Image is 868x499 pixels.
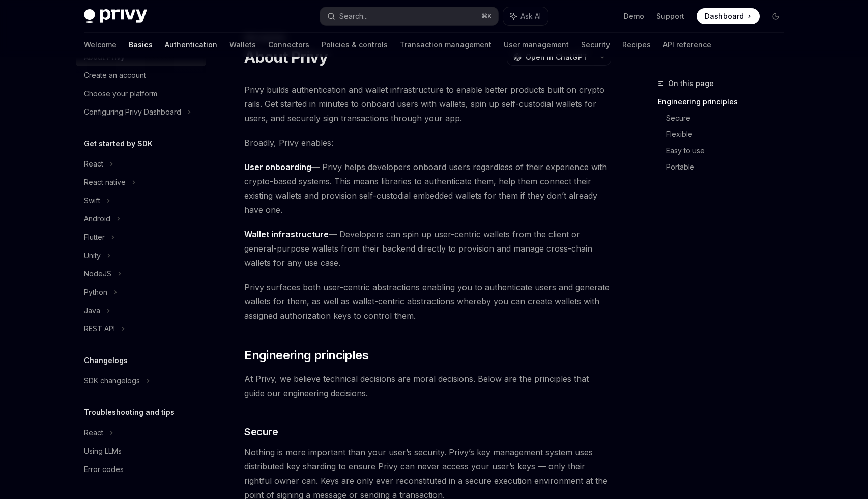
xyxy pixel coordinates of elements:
a: Choose your platform [76,85,206,103]
span: — Developers can spin up user-centric wallets from the client or general-purpose wallets from the... [244,227,611,270]
a: Transaction management [400,33,491,57]
a: Authentication [165,33,217,57]
a: Support [656,11,684,21]
a: Basics [129,33,153,57]
span: Broadly, Privy enables: [244,135,611,150]
div: React native [84,176,126,188]
div: Swift [84,195,100,207]
div: NodeJS [84,268,111,280]
span: Open in ChatGPT [526,52,588,62]
span: Privy surfaces both user-centric abstractions enabling you to authenticate users and generate wal... [244,280,611,323]
div: Unity [84,249,101,262]
a: Dashboard [697,8,760,24]
span: Secure [244,425,278,439]
a: User management [504,33,569,57]
button: Toggle dark mode [768,8,784,24]
span: ⌘ K [481,12,492,20]
span: — Privy helps developers onboard users regardless of their experience with crypto-based systems. ... [244,160,611,217]
button: Ask AI [503,7,548,25]
h5: Troubleshooting and tips [84,406,175,419]
div: Error codes [84,463,124,476]
a: Error codes [76,460,206,479]
a: Engineering principles [658,94,792,110]
div: React [84,158,103,170]
div: Search... [339,10,368,22]
button: Search...⌘K [320,7,498,25]
div: Flutter [84,231,105,243]
div: Java [84,304,100,317]
div: SDK changelogs [84,375,140,387]
span: Ask AI [520,11,541,21]
a: Recipes [622,33,651,57]
strong: User onboarding [244,162,311,172]
a: Connectors [268,33,309,57]
a: Demo [624,11,644,21]
a: Welcome [84,33,117,57]
a: Security [581,33,610,57]
div: Configuring Privy Dashboard [84,106,181,118]
span: On this page [668,77,714,90]
h5: Changelogs [84,354,128,367]
a: Portable [666,159,792,175]
div: Create an account [84,69,146,81]
span: Engineering principles [244,347,368,364]
div: Android [84,213,110,225]
strong: Wallet infrastructure [244,229,329,239]
div: Using LLMs [84,445,122,457]
a: API reference [663,33,711,57]
h1: About Privy [244,48,328,66]
span: Privy builds authentication and wallet infrastructure to enable better products built on crypto r... [244,82,611,125]
div: React [84,427,103,439]
span: At Privy, we believe technical decisions are moral decisions. Below are the principles that guide... [244,372,611,400]
div: REST API [84,323,115,335]
a: Easy to use [666,143,792,159]
a: Policies & controls [322,33,388,57]
div: Choose your platform [84,88,157,100]
h5: Get started by SDK [84,137,153,150]
a: Wallets [229,33,256,57]
a: Secure [666,110,792,126]
button: Open in ChatGPT [507,48,594,66]
div: Python [84,286,107,298]
a: Using LLMs [76,442,206,460]
a: Create an account [76,66,206,85]
a: Flexible [666,126,792,143]
span: Dashboard [705,11,744,21]
img: dark logo [84,9,147,23]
